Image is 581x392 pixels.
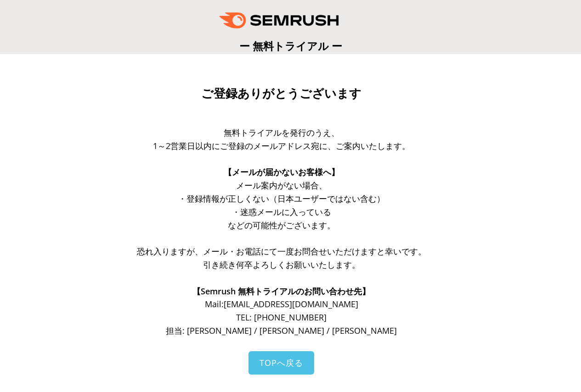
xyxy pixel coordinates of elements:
span: 担当: [PERSON_NAME] / [PERSON_NAME] / [PERSON_NAME] [166,325,397,336]
span: メール案内がない場合、 [236,180,327,191]
span: Mail: [EMAIL_ADDRESS][DOMAIN_NAME] [205,298,358,309]
a: TOPへ戻る [248,351,314,375]
span: 引き続き何卒よろしくお願いいたします。 [203,259,360,270]
span: 【メールが届かないお客様へ】 [224,166,339,177]
span: TEL: [PHONE_NUMBER] [236,312,327,323]
span: などの可能性がございます。 [228,220,335,231]
span: 1～2営業日以内にご登録のメールアドレス宛に、ご案内いたします。 [153,140,410,151]
span: 【Semrush 無料トライアルのお問い合わせ先】 [192,286,370,297]
span: ー 無料トライアル ー [239,39,342,53]
span: TOPへ戻る [259,357,303,368]
span: ご登録ありがとうございます [201,87,361,100]
span: 無料トライアルを発行のうえ、 [224,127,339,138]
span: ・迷惑メールに入っている [232,206,331,217]
span: 恐れ入りますが、メール・お電話にて一度お問合せいただけますと幸いです。 [137,246,426,257]
span: ・登録情報が正しくない（日本ユーザーではない含む） [178,193,385,204]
